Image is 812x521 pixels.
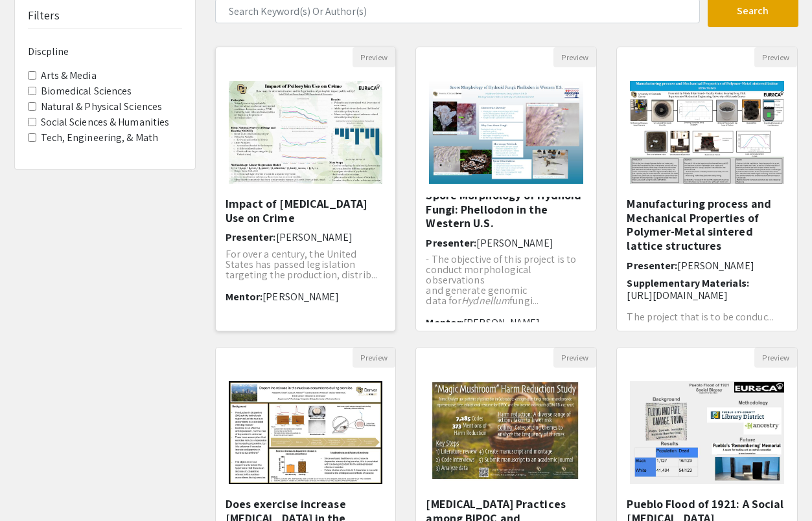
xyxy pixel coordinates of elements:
[226,197,386,225] h5: Impact of [MEDICAL_DATA] Use on Crime
[553,47,596,67] button: Preview
[754,348,797,368] button: Preview
[419,368,593,497] img: <p><strong style="color: rgb(0, 0, 0);">Harm Reduction Practices among BIPOC and Low-Income Indiv...
[226,247,378,282] span: For over a century, the United States has passed legislation targeting the production, distrib...
[41,68,97,83] label: Arts & Media
[463,316,540,329] span: [PERSON_NAME]
[754,47,797,67] button: Preview
[41,130,159,146] label: Tech, Engineering, & Math
[28,8,60,23] h5: Filters
[426,254,586,306] p: - The objective of this project is to conduct morphological observations and generate genomic dat...
[627,289,787,302] p: [URL][DOMAIN_NAME]
[627,260,787,272] h6: Presenter:
[216,68,396,197] img: <p>Impact of Psilocybin Use on Crime</p>
[276,230,353,244] span: [PERSON_NAME]
[226,290,263,304] span: Mentor:
[262,290,339,304] span: [PERSON_NAME]
[353,47,395,67] button: Preview
[226,231,386,243] h6: Presenter:
[426,188,586,230] h5: Spore Morphology of Hydnoid Fungi: Phellodon in the Western U.S.
[617,68,797,197] img: <p class="ql-align-center"><br></p><p>Manufacturing process and Mechanical Properties of Polymer-...
[617,368,797,497] img: <p>Pueblo Flood of 1921: A Social Biopsy</p>
[627,197,787,252] h5: Manufacturing process and Mechanical Properties of Polymer-Metal sintered lattice structures
[41,115,170,130] label: Social Sciences & Humanities
[41,99,163,115] label: Natural & Physical Sciences
[28,45,182,58] h6: Discpline
[41,83,132,99] label: Biomedical Sciences
[215,47,397,331] div: Open Presentation <p>Impact of Psilocybin Use on Crime</p>
[616,47,798,331] div: Open Presentation <p class="ql-align-center"><br></p><p>Manufacturing process and Mechanical Prop...
[416,68,596,197] img: <p>Spore Morphology of Hydnoid Fungi: Phellodon in the Western U.S.</p>
[627,276,748,290] span: Supplementary Materials:
[415,47,597,331] div: Open Presentation <p>Spore Morphology of Hydnoid Fungi: Phellodon in the Western U.S.</p>
[426,237,586,249] h6: Presenter:
[476,236,553,250] span: [PERSON_NAME]
[353,348,395,368] button: Preview
[216,368,396,497] img: <p>Does exercise increase dopamine in the nucleus acumbens?</p>
[461,294,509,307] em: Hydnellum
[627,312,787,322] p: The project that is to be conduc...
[553,348,596,368] button: Preview
[426,316,463,329] span: Mentor:
[677,259,754,272] span: [PERSON_NAME]
[10,463,55,511] iframe: Chat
